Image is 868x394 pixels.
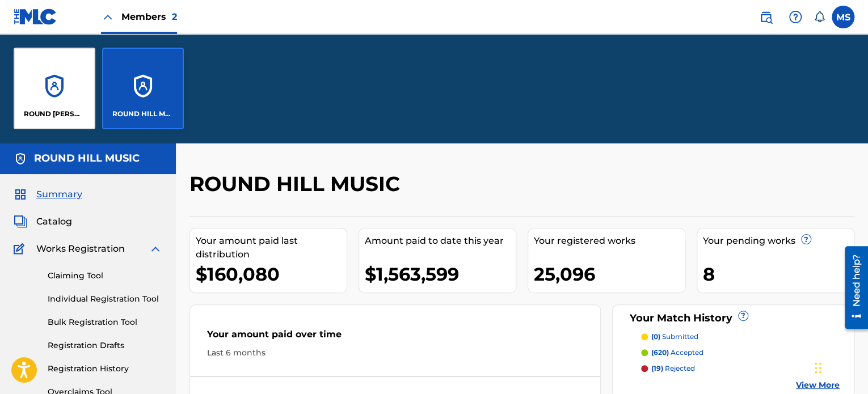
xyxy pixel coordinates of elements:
[789,10,802,24] img: help
[641,332,840,342] a: (0) submitted
[189,171,406,197] h2: ROUND HILL MUSIC
[196,261,347,287] div: $160,080
[48,293,162,305] a: Individual Registration Tool
[739,311,748,320] span: ?
[14,152,27,166] img: Accounts
[755,6,777,28] a: Public Search
[832,6,854,28] div: User Menu
[796,379,840,391] a: View More
[802,235,811,244] span: ?
[784,6,807,28] div: Help
[48,363,162,375] a: Registration History
[112,109,174,119] p: ROUND HILL MUSIC
[48,340,162,351] a: Registration Drafts
[121,10,177,23] span: Members
[14,188,82,201] a: SummarySummary
[14,215,72,228] a: CatalogCatalog
[651,364,663,372] span: (19)
[651,332,660,341] span: (0)
[703,234,854,248] div: Your pending works
[36,242,125,256] span: Works Registration
[196,234,347,261] div: Your amount paid last distribution
[102,48,184,129] a: AccountsROUND HILL MUSIC
[36,188,82,201] span: Summary
[534,234,685,248] div: Your registered works
[836,242,868,333] iframe: Resource Center
[703,261,854,287] div: 8
[14,215,27,228] img: Catalog
[759,10,773,24] img: search
[815,351,821,385] div: Drag
[14,48,95,129] a: AccountsROUND [PERSON_NAME], LLC
[48,270,162,282] a: Claiming Tool
[627,311,840,326] div: Your Match History
[101,10,115,24] img: Close
[651,348,669,357] span: (620)
[172,11,177,22] span: 2
[14,242,28,256] img: Works Registration
[651,348,703,358] p: accepted
[811,340,868,394] iframe: Chat Widget
[534,261,685,287] div: 25,096
[207,347,583,359] div: Last 6 months
[641,363,840,374] a: (19) rejected
[34,152,140,165] h5: ROUND HILL MUSIC
[365,234,516,248] div: Amount paid to date this year
[651,332,698,342] p: submitted
[814,11,825,23] div: Notifications
[36,215,72,228] span: Catalog
[651,363,695,374] p: rejected
[149,242,162,256] img: expand
[14,9,57,25] img: MLC Logo
[24,109,86,119] p: ROUND HILL CARLIN, LLC
[14,188,27,201] img: Summary
[641,348,840,358] a: (620) accepted
[48,316,162,328] a: Bulk Registration Tool
[207,328,583,347] div: Your amount paid over time
[365,261,516,287] div: $1,563,599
